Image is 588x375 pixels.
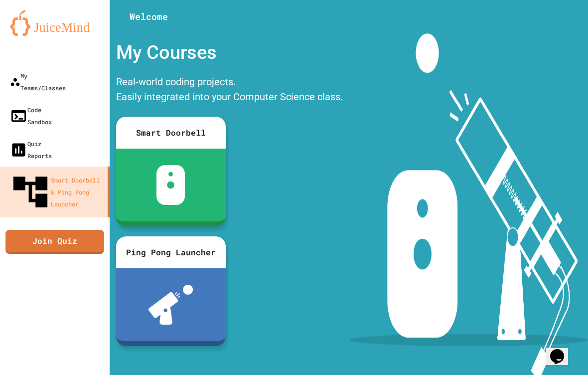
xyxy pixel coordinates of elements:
img: logo-orange.svg [10,10,100,36]
div: My Courses [111,33,348,72]
div: Code Sandbox [10,104,52,128]
img: sdb-white.svg [156,165,185,205]
div: Real-world coding projects. Easily integrated into your Computer Science class. [111,72,348,109]
div: My Teams/Classes [10,70,66,94]
div: Smart Doorbell [116,117,226,149]
img: ppl-with-ball.png [148,285,193,325]
div: Smart Doorbell & Ping Pong Launcher [10,172,104,212]
a: Join Quiz [5,230,104,254]
div: Ping Pong Launcher [116,236,226,268]
iframe: chat widget [546,335,578,365]
div: Quiz Reports [10,138,52,162]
